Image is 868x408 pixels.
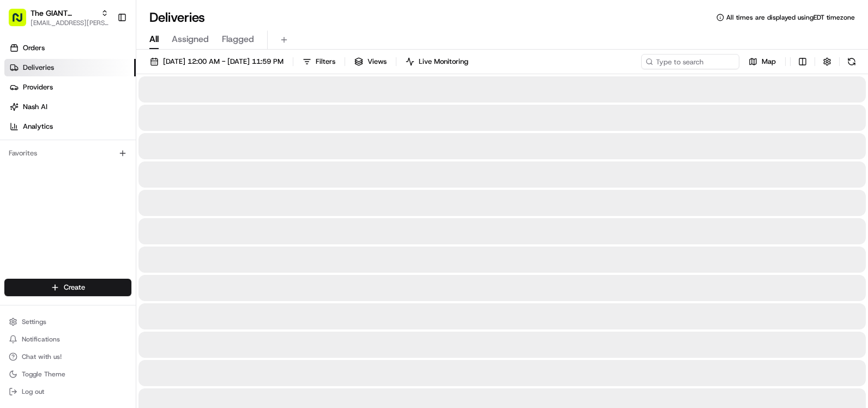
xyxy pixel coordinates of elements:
a: Nash AI [4,98,136,116]
button: The GIANT Company [31,8,97,19]
span: Notifications [22,335,60,344]
button: The GIANT Company[EMAIL_ADDRESS][PERSON_NAME][DOMAIN_NAME] [4,4,113,31]
button: Refresh [844,54,859,69]
button: Map [744,54,781,69]
input: Type to search [641,54,739,69]
a: Analytics [4,118,136,135]
span: Nash AI [23,102,47,112]
span: Live Monitoring [419,57,468,67]
a: Orders [4,39,136,57]
button: Create [4,279,131,296]
button: Notifications [4,332,131,347]
span: Settings [22,317,46,326]
span: All times are displayed using EDT timezone [726,13,855,22]
span: Views [367,57,387,67]
a: Deliveries [4,59,136,76]
h1: Deliveries [149,9,205,26]
span: [DATE] 12:00 AM - [DATE] 11:59 PM [163,57,284,67]
button: Log out [4,384,131,399]
span: Toggle Theme [22,370,65,379]
span: Analytics [23,122,53,131]
button: [DATE] 12:00 AM - [DATE] 11:59 PM [145,54,288,69]
span: Create [64,283,85,292]
span: Chat with us! [22,352,62,361]
button: Views [349,54,391,69]
span: Log out [22,387,44,396]
button: Filters [298,54,340,69]
span: Flagged [222,33,254,46]
button: Chat with us! [4,349,131,364]
button: Live Monitoring [401,54,473,69]
span: Map [762,57,776,67]
a: Providers [4,79,136,96]
span: Orders [23,43,45,53]
span: Filters [316,57,335,67]
span: Providers [23,82,53,92]
button: [EMAIL_ADDRESS][PERSON_NAME][DOMAIN_NAME] [31,19,108,27]
span: All [149,33,159,46]
div: Favorites [4,145,131,162]
span: Deliveries [23,63,54,73]
span: Assigned [172,33,209,46]
button: Settings [4,314,131,329]
button: Toggle Theme [4,367,131,382]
